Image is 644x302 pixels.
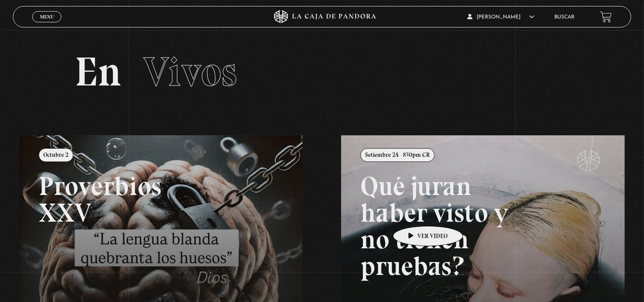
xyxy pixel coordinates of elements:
span: Menu [40,14,54,19]
a: Buscar [554,15,574,20]
h2: En [75,52,569,92]
a: View your shopping cart [600,11,612,23]
span: [PERSON_NAME] [467,15,534,20]
span: Cerrar [37,21,57,27]
span: Vivos [143,47,237,96]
